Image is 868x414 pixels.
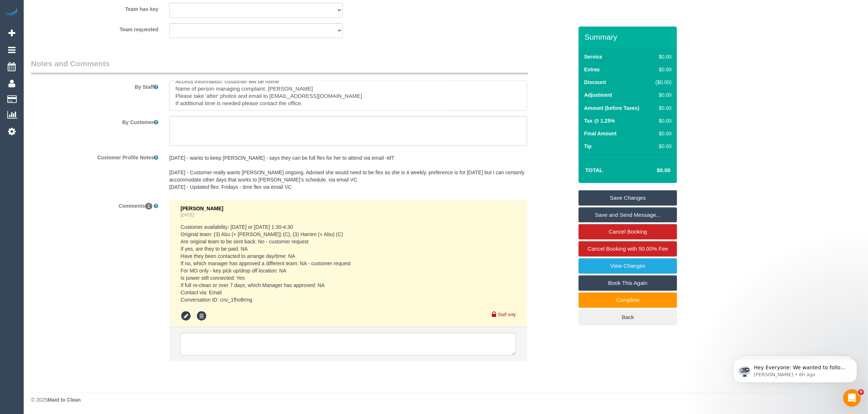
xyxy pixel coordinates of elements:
label: Tip [584,143,592,150]
label: Service [584,53,602,60]
small: Staff only [498,312,516,317]
label: Amount (before Taxes) [584,104,639,112]
h3: Summary [584,33,673,41]
legend: Notes and Comments [31,58,528,75]
label: Final Amount [584,130,616,137]
a: [DATE] [180,212,194,218]
div: $0.00 [652,91,672,99]
label: By Staff [26,81,164,91]
div: $0.00 [652,53,672,60]
a: Cancel Booking with 50.00% Fee [579,241,677,256]
a: Cancel Booking [579,224,677,239]
iframe: Intercom live chat [843,389,861,407]
strong: Total [585,167,603,173]
pre: Customer availability: [DATE] or [DATE] 1:30-4:30 Original team: (3) Abu (+ [PERSON_NAME]) (C), (... [180,223,516,303]
div: $0.00 [652,66,672,73]
div: $0.00 [652,104,672,112]
div: $0.00 [652,143,672,150]
label: Discount [584,79,606,86]
p: Message from Ellie, sent 6h ago [32,28,126,35]
div: © 2025 [31,396,861,403]
strong: Maid to Clean [47,397,81,403]
a: Save Changes [579,190,677,206]
a: Back [579,310,677,325]
span: Cancel Booking with 50.00% Fee [588,246,668,252]
label: Customer Profile Notes [26,151,164,161]
span: 9 [858,389,864,395]
img: Automaid Logo [4,7,19,17]
a: Save and Send Message... [579,207,677,223]
div: $0.00 [652,130,672,137]
pre: [DATE] - wants to keep [PERSON_NAME] - says they can be full flex for her to attend via email -MT... [169,154,527,191]
a: Complete [579,292,677,308]
label: By Customer [26,116,164,126]
label: Tax @ 1.25% [584,117,615,124]
label: Extras [584,66,600,73]
div: ($0.00) [652,79,672,86]
label: Adjustment [584,91,612,99]
label: Team has key [26,3,164,13]
a: Book This Again [579,275,677,291]
span: [PERSON_NAME] [180,206,223,211]
iframe: Intercom notifications message [722,343,868,394]
a: View Changes [579,258,677,274]
span: Hey Everyone: We wanted to follow up and let you know we have been closely monitoring the account... [32,21,125,99]
label: Team requested [26,23,164,33]
span: 1 [145,203,153,210]
label: Comments [26,200,164,210]
div: $0.00 [652,117,672,124]
h4: $0.00 [635,167,670,174]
